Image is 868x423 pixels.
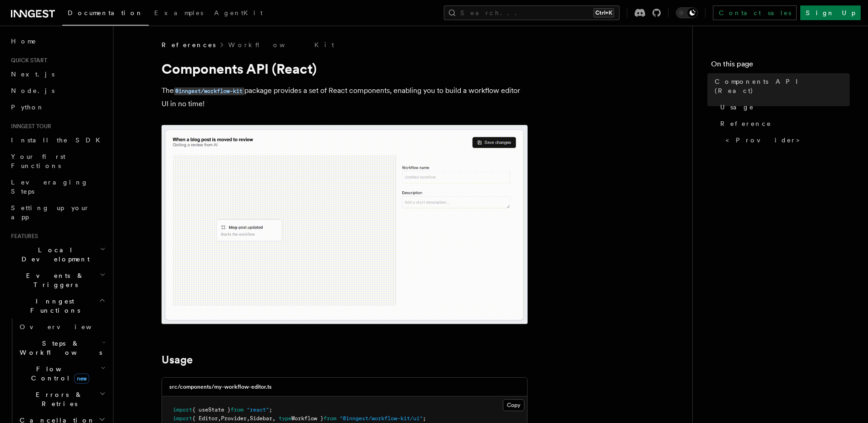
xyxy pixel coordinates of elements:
[221,415,247,422] span: Provider
[20,323,114,331] span: Overview
[7,267,108,293] button: Events & Triggers
[192,407,231,413] span: { useState }
[715,77,850,95] span: Components API (React)
[7,66,108,82] a: Next.js
[7,132,108,148] a: Install the SDK
[74,374,89,384] span: new
[720,119,771,128] span: Reference
[16,364,101,383] span: Flow Control
[214,9,263,16] span: AgentKit
[62,3,149,26] a: Documentation
[162,60,528,77] h1: Components API (React)
[16,386,108,412] button: Errors & Retries
[7,233,38,240] span: Features
[209,3,268,25] a: AgentKit
[726,136,806,145] span: <Provider>
[11,204,90,221] span: Setting up your app
[7,200,108,225] a: Setting up your app
[720,103,754,112] span: Usage
[7,148,108,174] a: Your first Functions
[444,5,620,20] button: Search...Ctrl+K
[192,415,218,422] span: { Editor
[173,407,192,413] span: import
[174,86,244,95] a: @inngest/workflow-kit
[7,245,100,264] span: Local Development
[7,293,108,319] button: Inngest Functions
[228,40,334,49] a: Workflow Kit
[247,407,269,413] span: "react"
[717,115,850,132] a: Reference
[162,353,193,366] a: Usage
[7,123,51,130] span: Inngest tour
[154,9,203,16] span: Examples
[717,99,850,115] a: Usage
[279,415,291,422] span: type
[231,407,243,413] span: from
[247,415,250,422] span: ,
[162,84,528,110] p: The package provides a set of React components, enabling you to build a workflow editor UI in no ...
[16,319,108,335] a: Overview
[11,70,54,78] span: Next.js
[16,335,108,361] button: Steps & Workflows
[7,99,108,115] a: Python
[272,415,275,422] span: ,
[323,415,336,422] span: from
[11,153,65,169] span: Your first Functions
[16,361,108,386] button: Flow Controlnew
[162,40,216,49] span: References
[11,103,44,111] span: Python
[7,242,108,267] button: Local Development
[149,3,209,25] a: Examples
[162,125,528,324] img: workflow-kit-announcement-video-loop.gif
[11,37,37,46] span: Home
[16,339,102,357] span: Steps & Workflows
[722,132,850,148] a: <Provider>
[7,33,108,49] a: Home
[7,57,47,64] span: Quick start
[7,297,99,315] span: Inngest Functions
[291,415,323,422] span: Workflow }
[711,59,850,73] h4: On this page
[218,415,221,422] span: ,
[713,5,797,20] a: Contact sales
[423,415,426,422] span: ;
[250,415,272,422] span: Sidebar
[7,174,108,200] a: Leveraging Steps
[800,5,861,20] a: Sign Up
[174,87,244,95] code: @inngest/workflow-kit
[593,8,614,17] kbd: Ctrl+K
[11,87,54,94] span: Node.js
[503,399,524,411] button: Copy
[340,415,423,422] span: "@inngest/workflow-kit/ui"
[16,390,99,408] span: Errors & Retries
[173,415,192,422] span: import
[676,7,698,18] button: Toggle dark mode
[7,271,100,289] span: Events & Triggers
[269,407,272,413] span: ;
[11,179,88,195] span: Leveraging Steps
[169,383,272,390] h3: src/components/my-workflow-editor.ts
[7,82,108,99] a: Node.js
[11,136,106,144] span: Install the SDK
[68,9,143,16] span: Documentation
[711,73,850,99] a: Components API (React)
